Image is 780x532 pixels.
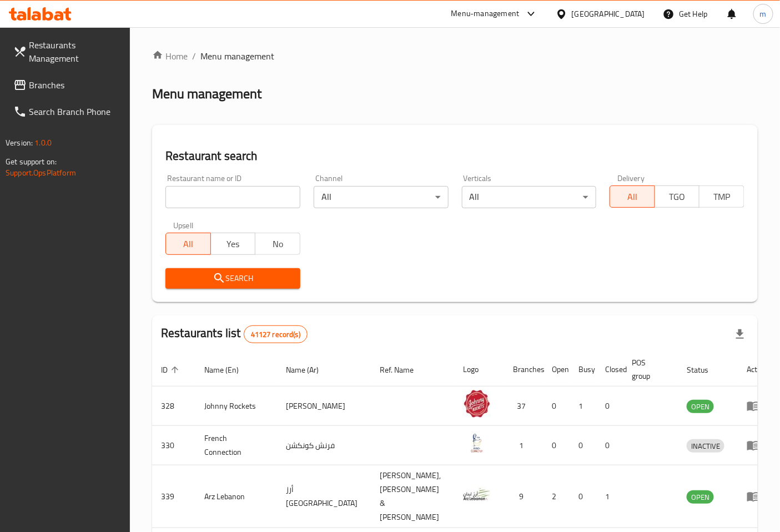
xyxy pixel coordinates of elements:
td: 37 [504,387,543,426]
td: 339 [152,465,195,528]
span: TGO [660,189,696,205]
td: 328 [152,387,195,426]
span: Restaurants Management [29,38,122,65]
span: m [760,8,767,20]
a: Search Branch Phone [4,98,130,125]
div: All [462,186,597,208]
img: Johnny Rockets [463,390,491,418]
th: Logo [454,353,504,387]
button: TMP [699,185,744,208]
span: All [170,236,207,252]
nav: breadcrumb [152,49,758,63]
div: Export file [727,321,753,348]
th: Busy [570,353,596,387]
div: [GEOGRAPHIC_DATA] [572,8,645,20]
span: Search Branch Phone [29,105,122,118]
span: Status [687,363,723,377]
label: Upsell [173,222,194,229]
span: ID [161,363,182,377]
button: All [610,185,655,208]
th: Closed [596,353,623,387]
td: [PERSON_NAME] [277,387,371,426]
th: Open [543,353,570,387]
span: TMP [704,189,740,205]
button: Yes [210,233,256,255]
span: Name (En) [204,363,253,377]
li: / [192,49,196,63]
td: 0 [543,387,570,426]
td: 0 [596,387,623,426]
span: OPEN [687,491,714,504]
td: 330 [152,426,195,465]
span: Search [174,272,291,285]
span: OPEN [687,400,714,413]
img: Arz Lebanon [463,480,491,508]
h2: Restaurants list [161,325,308,343]
div: Menu-management [451,7,520,21]
span: Version: [6,135,33,150]
td: French Connection [195,426,277,465]
span: Branches [29,78,122,92]
th: Action [738,353,776,387]
h2: Restaurant search [165,148,744,164]
a: Restaurants Management [4,32,130,72]
td: Arz Lebanon [195,465,277,528]
a: Support.OpsPlatform [6,165,76,180]
td: 0 [596,426,623,465]
div: All [314,186,449,208]
span: Name (Ar) [286,363,333,377]
button: TGO [655,185,700,208]
div: OPEN [687,400,714,413]
label: Delivery [617,174,645,182]
td: أرز [GEOGRAPHIC_DATA] [277,465,371,528]
td: 1 [504,426,543,465]
span: POS group [632,356,665,383]
th: Branches [504,353,543,387]
td: Johnny Rockets [195,387,277,426]
span: 41127 record(s) [244,329,307,340]
td: 1 [570,387,596,426]
span: Get support on: [6,154,57,169]
button: All [165,233,211,255]
span: No [260,236,296,252]
div: Menu [747,490,767,503]
button: No [255,233,300,255]
span: 1.0.0 [34,135,52,150]
img: French Connection [463,429,491,457]
div: Menu [747,399,767,413]
td: فرنش كونكشن [277,426,371,465]
td: [PERSON_NAME],[PERSON_NAME] & [PERSON_NAME] [371,465,454,528]
span: Ref. Name [380,363,428,377]
span: Menu management [200,49,274,63]
td: 0 [543,426,570,465]
td: 2 [543,465,570,528]
span: All [615,189,651,205]
td: 1 [596,465,623,528]
td: 9 [504,465,543,528]
div: INACTIVE [687,439,724,453]
span: Yes [215,236,251,252]
td: 0 [570,465,596,528]
span: INACTIVE [687,440,724,453]
input: Search for restaurant name or ID.. [165,186,300,208]
td: 0 [570,426,596,465]
h2: Menu management [152,85,261,103]
div: Total records count [244,325,308,343]
div: Menu [747,439,767,452]
a: Branches [4,72,130,98]
button: Search [165,268,300,289]
a: Home [152,49,188,63]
